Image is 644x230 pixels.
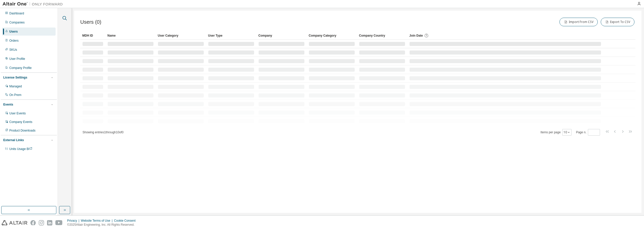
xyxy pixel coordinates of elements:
span: Items per page [541,129,572,136]
div: Privacy [67,219,81,223]
img: instagram.svg [39,220,44,225]
div: User Type [208,32,254,40]
button: 10 [563,130,570,134]
svg: Date when the user was first added or directly signed up. If the user was deleted and later re-ad... [424,33,429,38]
div: Cookie Consent [114,219,138,223]
div: Website Terms of Use [81,219,114,223]
div: MDH ID [82,32,103,40]
img: altair_logo.svg [2,220,27,225]
div: User Events [9,111,26,115]
div: On Prem [9,93,21,97]
div: License Settings [3,75,27,80]
button: Import From CSV [559,18,598,26]
div: Company [258,32,305,40]
img: linkedin.svg [47,220,52,225]
div: Company Profile [9,66,32,70]
div: Users [9,30,18,34]
span: Showing entries 1 through 10 of 0 [83,131,124,134]
button: Export To CSV [601,18,634,26]
div: Events [3,103,13,107]
div: Dashboard [9,11,24,15]
div: Company Category [309,32,355,40]
div: Name [107,32,154,40]
img: facebook.svg [30,220,36,225]
span: Users (0) [80,19,101,25]
div: Product Downloads [9,129,35,133]
div: Managed [9,84,22,88]
p: © 2025 Altair Engineering, Inc. All Rights Reserved. [67,223,139,227]
div: Orders [9,39,19,43]
div: SKUs [9,48,17,52]
div: Company Events [9,120,32,124]
span: Units Usage BI [9,147,32,151]
div: Companies [9,20,25,24]
div: External Links [3,138,24,142]
img: Altair One [3,2,65,7]
div: User Profile [9,57,25,61]
div: User Category [158,32,204,40]
span: Join Date [409,34,423,37]
div: Company Country [359,32,405,40]
img: youtube.svg [55,220,63,225]
span: Page n. [576,129,600,136]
